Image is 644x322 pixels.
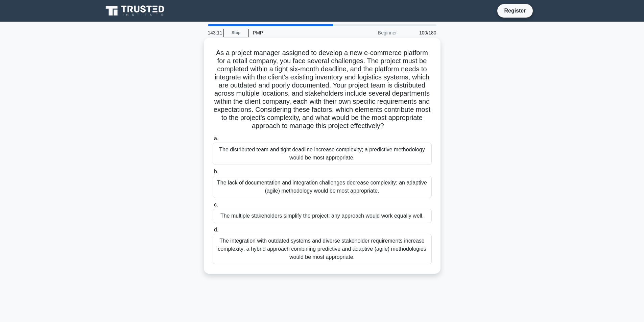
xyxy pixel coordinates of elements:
[213,143,432,165] div: The distributed team and tight deadline increase complexity; a predictive methodology would be mo...
[214,202,218,207] span: c.
[214,227,218,232] span: d.
[212,49,432,130] h5: As a project manager assigned to develop a new e-commerce platform for a retail company, you face...
[401,26,440,40] div: 100/180
[204,26,223,40] div: 143:11
[500,6,530,15] a: Register
[214,135,218,141] span: a.
[213,176,432,198] div: The lack of documentation and integration challenges decrease complexity; an adaptive (agile) met...
[213,209,432,223] div: The multiple stakeholders simplify the project; any approach would work equally well.
[223,29,249,37] a: Stop
[342,26,401,40] div: Beginner
[214,169,218,174] span: b.
[249,26,342,40] div: PMP
[213,234,432,264] div: The integration with outdated systems and diverse stakeholder requirements increase complexity; a...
